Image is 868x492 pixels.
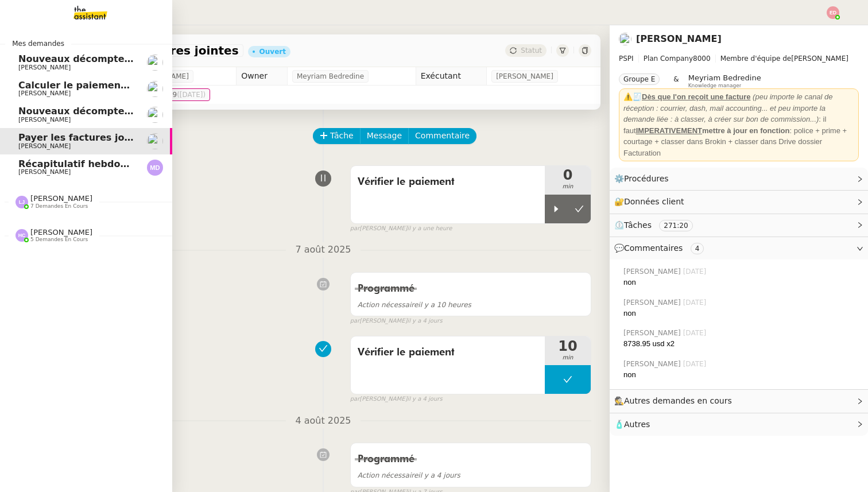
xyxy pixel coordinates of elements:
span: [PERSON_NAME] [496,71,553,82]
span: false [350,437,369,447]
span: Membre d'équipe de [720,55,792,63]
nz-tag: 4 [691,243,704,254]
span: [DATE] [683,266,709,277]
span: il y a une heure [407,224,452,234]
div: ⚠️🧾 : il faut : police + prime + courtage + classer dans Brokin + classer dans Drive dossier Fact... [623,91,854,158]
span: false [350,331,369,340]
span: Message [367,129,402,142]
img: users%2FC0n4RBXzEbUC5atUgsP2qpDRH8u1%2Favatar%2F48114808-7f8b-4f9a-89ba-6a29867a11d8 [619,33,631,45]
span: 🕵️ [614,396,737,405]
span: Vérifier le paiement [358,344,538,361]
strong: mettre à jour en fonction [636,126,790,135]
div: non [623,277,859,288]
img: svg [15,229,28,242]
div: non [623,369,859,381]
span: [DATE] [683,359,709,369]
div: 💬Commentaires 4 [610,237,868,259]
div: Ouvert [259,48,286,55]
small: [PERSON_NAME] [350,394,443,404]
a: [PERSON_NAME] [636,33,722,44]
span: Calculer le paiement de CHF 2,063.41 [18,80,214,91]
span: Statut [521,47,542,55]
span: [PERSON_NAME] [623,328,683,338]
span: 5 demandes en cours [30,237,88,243]
span: ⚙️ [614,172,674,185]
span: il y a 10 heures [358,301,471,309]
div: ⚙️Procédures [610,168,868,190]
span: 💬 [614,243,708,253]
button: Commentaire [408,128,476,144]
span: [PERSON_NAME] [18,90,71,97]
button: Message [360,128,409,144]
span: 7 août 2025 [286,242,360,258]
button: Tâche [313,128,361,144]
span: Commentaires [624,243,683,253]
span: il y a 4 jours [407,316,442,326]
img: svg [147,160,163,176]
span: [PERSON_NAME] [30,228,92,237]
span: [PERSON_NAME] [623,359,683,369]
div: non [623,308,859,319]
span: Autres demandes en cours [624,396,732,405]
span: Récapitulatif hebdomadaire - 11 août 2025 [18,158,241,169]
img: svg [827,6,839,19]
nz-tag: Groupe E [619,73,660,85]
span: 🔐 [614,195,689,208]
span: ⏲️ [614,220,702,230]
u: Dès que l'on reçoit une facture [642,92,750,101]
span: Nouveaux décomptes de commissions [18,106,215,117]
span: [PERSON_NAME] [623,266,683,277]
span: [PERSON_NAME] [623,297,683,308]
span: 8000 [693,55,711,63]
span: Programmé [358,284,414,294]
span: Données client [624,197,684,206]
span: Knowledge manager [688,83,742,89]
span: Autres [624,420,650,429]
span: Action nécessaire [358,471,418,479]
span: Mes demandes [5,38,71,49]
span: false [350,267,369,276]
span: [DATE] [683,297,709,308]
div: ⏲️Tâches 271:20 [610,214,868,237]
span: Procédures [624,174,669,183]
span: [PERSON_NAME] [619,53,859,64]
span: & [673,73,679,88]
span: Meyriam Bedredine [688,73,761,82]
small: [PERSON_NAME] [350,224,452,234]
span: Tâche [330,129,354,142]
span: [PERSON_NAME] [18,168,71,176]
span: 10 [545,339,591,353]
span: [DATE] [683,328,709,338]
app-user-label: Knowledge manager [688,73,761,88]
span: il y a 4 jours [407,394,442,404]
span: Tâches [624,220,652,230]
span: 7 demandes en cours [30,203,88,210]
span: min [545,353,591,363]
td: Exécutant [416,67,487,86]
span: PSPI [619,55,634,63]
span: par [350,224,360,234]
img: svg [15,196,28,208]
span: 0 [545,168,591,182]
span: Programmé [358,454,414,464]
td: Owner [237,67,288,86]
span: false [350,160,369,169]
span: min [545,182,591,192]
span: [PERSON_NAME] [18,64,71,71]
span: ([DATE]) [177,91,206,99]
span: Payer les factures jointes [18,132,150,143]
span: par [350,316,360,326]
span: Nouveaux décomptes de commissions [18,53,215,64]
div: 🕵️Autres demandes en cours [610,390,868,412]
u: IMPERATIVEMENT [636,126,702,135]
div: 🧴Autres [610,413,868,436]
span: il y a 4 jours [358,471,460,479]
img: users%2FC0n4RBXzEbUC5atUgsP2qpDRH8u1%2Favatar%2F48114808-7f8b-4f9a-89ba-6a29867a11d8 [147,133,163,149]
span: [PERSON_NAME] [18,116,71,123]
small: [PERSON_NAME] [350,316,443,326]
em: (peu importe le canal de réception : courrier, dash, mail accounting... et peu importe la demande... [623,92,833,123]
div: 🔐Données client [610,191,868,213]
span: 4 août 2025 [286,413,360,429]
nz-tag: 271:20 [659,220,692,231]
span: par [350,394,360,404]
